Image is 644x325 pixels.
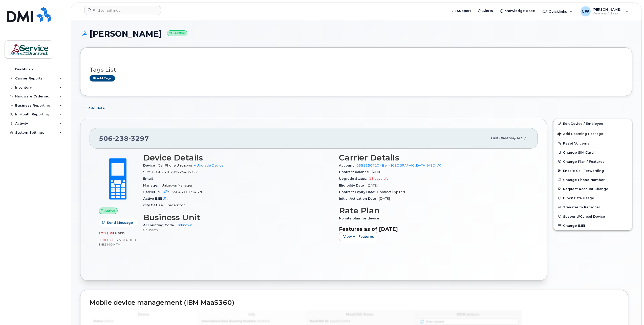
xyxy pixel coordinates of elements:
button: Suspend/Cancel Device [553,212,632,221]
span: [DATE] [514,136,525,140]
span: City Of Use [143,203,166,207]
span: Upgrade Status [339,177,369,180]
span: Contract Expired [377,190,405,194]
small: Active [167,30,187,36]
span: Unknown Manager [162,184,192,187]
button: Change SIM Card [553,148,632,157]
button: Add Note [80,104,109,113]
span: Cell Phone Unknown [158,164,192,167]
span: Last updated [491,136,514,140]
h3: Rate Plan [339,206,529,215]
a: 0555150720 - Bell - [GEOGRAPHIC_DATA] (ASD-W) [356,164,441,167]
span: Add Roaming Package [557,132,603,137]
span: 238 [113,135,128,142]
span: No rate plan for device [339,216,382,220]
h3: Carrier Details [339,153,529,162]
span: 356469107146786 [171,190,206,194]
a: Add tags [90,75,115,82]
h3: Device Details [143,153,333,162]
span: Email [143,177,156,180]
button: Enable Call Forwarding [553,166,632,175]
h1: [PERSON_NAME] [80,29,632,38]
h3: Tags List [90,67,623,73]
a: Edit Device / Employee [553,119,632,128]
button: Send Message [99,218,137,227]
h3: Business Unit [143,213,333,222]
span: Accounting Code [143,223,177,227]
span: Enable Call Forwarding [563,169,604,173]
span: Suspend/Cancel Device [563,214,605,218]
span: 506 [99,135,149,142]
span: 13 days left [369,177,388,180]
span: Initial Activation Date [339,197,379,200]
span: used [115,231,125,235]
button: Transfer to Personal [553,202,632,212]
span: Add Note [88,106,105,111]
span: View All Features [343,234,374,239]
span: 3297 [128,135,149,142]
h2: Mobile device management (IBM MaaS360) [90,299,619,306]
a: Unknown [177,223,192,227]
span: — [170,197,173,200]
button: Change Plan / Features [553,157,632,166]
span: Account [339,164,356,167]
span: SIM [143,170,152,174]
span: Fredericton [166,203,185,207]
span: Contract Expiry Date [339,190,377,194]
span: Active [104,208,115,213]
button: Request Account Change [553,184,632,193]
button: Block Data Usage [553,193,632,202]
span: Active IMEI [143,197,170,200]
span: $0.00 [372,170,381,174]
span: [DATE] [379,197,390,200]
span: 89302610207725485327 [152,170,198,174]
button: Reset Voicemail [553,139,632,148]
span: Carrier IMEI [143,190,171,194]
span: Send Message [107,220,133,225]
span: 17.18 GB [99,232,115,235]
span: Contract balance [339,170,372,174]
a: + Upgrade Device [194,164,224,167]
span: Manager [143,184,162,187]
span: included this month [99,238,136,246]
h3: Features as of [DATE] [339,226,529,232]
button: Add Roaming Package [553,128,632,139]
span: Device [143,164,158,167]
span: [DATE] [367,184,378,187]
button: Change IMEI [553,221,632,230]
button: Change Phone Number [553,175,632,184]
span: 0.00 Bytes [99,238,118,242]
span: — [156,177,159,180]
p: Unknown [143,228,333,232]
span: Change Plan / Features [563,159,605,163]
span: Eligibility Date [339,184,367,187]
button: View All Features [339,232,378,241]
